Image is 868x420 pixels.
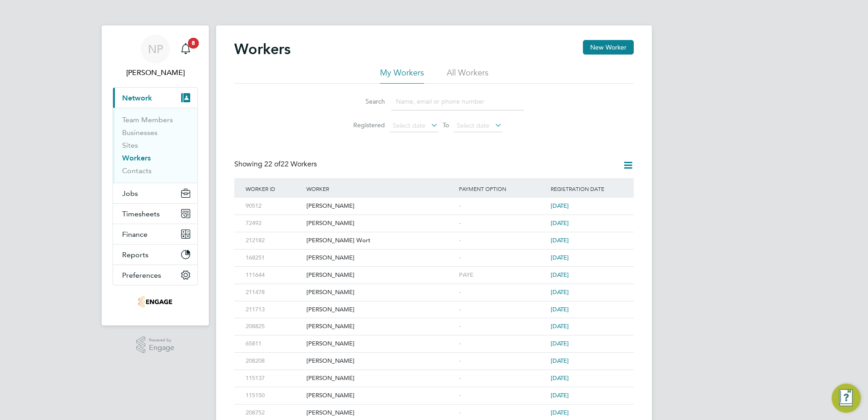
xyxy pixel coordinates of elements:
[243,232,625,240] a: 212182[PERSON_NAME] Wort-[DATE]
[243,335,304,352] div: 65811
[551,236,569,244] span: [DATE]
[457,284,548,301] div: -
[304,353,457,370] div: [PERSON_NAME]
[264,160,317,169] span: 22 Workers
[177,35,195,64] a: 8
[457,232,548,249] div: -
[551,254,569,261] span: [DATE]
[138,295,173,309] img: optima-uk-logo-retina.png
[243,266,625,274] a: 111644[PERSON_NAME]PAYE[DATE]
[243,249,625,257] a: 168251[PERSON_NAME]-[DATE]
[113,108,197,183] div: Network
[457,267,548,284] div: PAYE
[243,198,304,215] div: 90512
[136,336,175,354] a: Powered byEngage
[447,67,488,84] li: All Workers
[234,40,291,58] h2: Workers
[122,250,148,259] span: Reports
[122,230,148,239] span: Finance
[344,121,385,129] label: Registered
[113,204,197,224] button: Timesheets
[243,352,625,360] a: 208208[PERSON_NAME]-[DATE]
[243,318,304,335] div: 208825
[188,38,199,49] span: 8
[551,288,569,296] span: [DATE]
[234,160,319,169] div: Showing
[457,215,548,232] div: -
[122,94,152,102] span: Network
[243,387,625,395] a: 115150[PERSON_NAME]-[DATE]
[304,284,457,301] div: [PERSON_NAME]
[243,232,304,249] div: 212182
[243,387,304,404] div: 115150
[304,335,457,352] div: [PERSON_NAME]
[551,357,569,365] span: [DATE]
[551,391,569,399] span: [DATE]
[264,160,281,169] span: 22 of
[243,215,304,232] div: 72492
[440,119,452,131] span: To
[243,284,625,291] a: 211478[PERSON_NAME]-[DATE]
[243,335,625,343] a: 65811[PERSON_NAME]-[DATE]
[122,189,138,198] span: Jobs
[113,224,197,244] button: Finance
[583,40,634,55] button: New Worker
[113,295,198,309] a: Go to home page
[551,219,569,227] span: [DATE]
[122,128,158,137] a: Businesses
[113,88,197,108] button: Network
[457,178,548,199] div: Payment Option
[457,301,548,318] div: -
[551,202,569,210] span: [DATE]
[113,183,197,203] button: Jobs
[551,340,569,347] span: [DATE]
[457,198,548,215] div: -
[304,301,457,318] div: [PERSON_NAME]
[243,267,304,284] div: 111644
[457,121,489,130] span: Select date
[457,250,548,266] div: -
[102,25,209,325] nav: Main navigation
[149,344,174,352] span: Engage
[548,178,625,199] div: Registration Date
[243,178,304,199] div: Worker ID
[122,210,160,218] span: Timesheets
[113,245,197,265] button: Reports
[243,301,625,309] a: 211713[PERSON_NAME]-[DATE]
[122,141,138,150] a: Sites
[391,93,524,110] input: Name, email or phone number
[304,215,457,232] div: [PERSON_NAME]
[149,336,174,344] span: Powered by
[122,154,151,162] a: Workers
[551,305,569,313] span: [DATE]
[243,353,304,370] div: 208208
[344,97,385,105] label: Search
[243,370,304,387] div: 115137
[243,404,625,412] a: 208752[PERSON_NAME]-[DATE]
[304,267,457,284] div: [PERSON_NAME]
[113,67,198,78] span: Nicola Pitts
[122,271,161,280] span: Preferences
[243,370,625,377] a: 115137[PERSON_NAME]-[DATE]
[304,370,457,387] div: [PERSON_NAME]
[243,284,304,301] div: 211478
[457,387,548,404] div: -
[551,409,569,416] span: [DATE]
[243,250,304,266] div: 168251
[457,335,548,352] div: -
[304,387,457,404] div: [PERSON_NAME]
[243,197,625,205] a: 90512[PERSON_NAME]-[DATE]
[148,43,163,55] span: NP
[551,374,569,382] span: [DATE]
[457,370,548,387] div: -
[243,318,625,325] a: 208825[PERSON_NAME]-[DATE]
[304,232,457,249] div: [PERSON_NAME] Wort
[304,198,457,215] div: [PERSON_NAME]
[304,250,457,266] div: [PERSON_NAME]
[113,265,197,285] button: Preferences
[551,271,569,279] span: [DATE]
[304,318,457,335] div: [PERSON_NAME]
[122,166,152,175] a: Contacts
[832,384,861,413] button: Engage Resource Center
[243,215,625,222] a: 72492[PERSON_NAME]-[DATE]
